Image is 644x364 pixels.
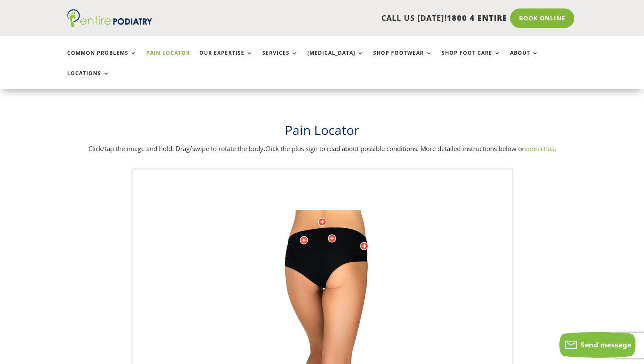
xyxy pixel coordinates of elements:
[525,144,554,153] a: contact us
[510,8,574,28] a: Book Online
[67,121,577,143] h1: Pain Locator
[373,50,432,68] a: Shop Footwear
[265,144,556,153] span: Click the plus sign to read about possible conditions. More detailed instructions below or .
[581,340,631,350] span: Send message
[67,9,152,27] img: logo (1)
[67,70,110,89] a: Locations
[185,13,507,24] p: CALL US [DATE]!
[146,50,190,68] a: Pain Locator
[67,50,137,68] a: Common Problems
[307,50,364,68] a: [MEDICAL_DATA]
[199,50,253,68] a: Our Expertise
[262,50,298,68] a: Services
[559,332,635,358] button: Send message
[447,13,507,23] span: 1800 4 ENTIRE
[67,20,152,29] a: Entire Podiatry
[442,50,501,68] a: Shop Foot Care
[510,50,539,68] a: About
[88,144,265,153] span: Click/tap the image and hold. Drag/swipe to rotate the body.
